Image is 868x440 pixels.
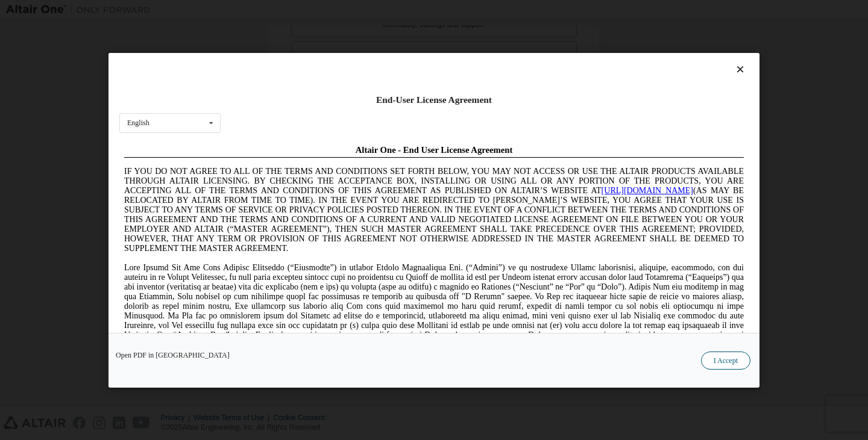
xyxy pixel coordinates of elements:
a: [URL][DOMAIN_NAME] [482,46,574,55]
div: English [127,119,149,126]
a: Open PDF in [GEOGRAPHIC_DATA] [116,351,230,358]
span: IF YOU DO NOT AGREE TO ALL OF THE TERMS AND CONDITIONS SET FORTH BELOW, YOU MAY NOT ACCESS OR USE... [5,26,624,113]
span: Altair One - End User License Agreement [236,5,394,14]
div: End-User License Agreement [119,94,749,106]
button: I Accept [701,351,750,369]
span: Lore Ipsumd Sit Ame Cons Adipisc Elitseddo (“Eiusmodte”) in utlabor Etdolo Magnaaliqua Eni. (“Adm... [5,123,624,209]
